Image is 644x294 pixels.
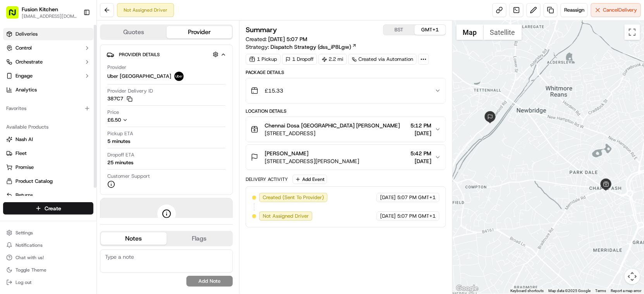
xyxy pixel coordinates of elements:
[3,189,93,201] button: Returns
[411,129,432,137] span: [DATE]
[484,24,522,40] button: Show satellite imagery
[8,101,52,107] div: Past conversations
[35,74,127,82] div: Start new chat
[55,192,94,198] a: Powered byPylon
[132,76,141,86] button: Start new chat
[246,54,281,65] div: 1 Pickup
[246,35,307,43] span: Created:
[3,56,93,68] button: Orchestrate
[22,13,77,19] button: [EMAIL_ADDRESS][DOMAIN_NAME]
[8,8,23,23] img: Nash
[265,122,400,129] span: Chennai Dosa [GEOGRAPHIC_DATA] [PERSON_NAME]
[64,120,67,126] span: •
[15,254,44,261] span: Chat with us!
[3,252,93,263] button: Chat with us!
[101,26,167,38] button: Quotes
[107,73,171,80] span: Uber [GEOGRAPHIC_DATA]
[15,178,53,185] span: Product Catalog
[6,150,90,157] a: Fleet
[456,24,484,40] button: Show street map
[265,150,308,157] span: [PERSON_NAME]
[107,138,130,145] div: 5 minutes
[398,194,436,201] span: 5:07 PM GMT+1
[15,242,43,248] span: Notifications
[595,289,606,293] a: Terms (opens in new tab)
[3,277,93,288] button: Log out
[3,28,93,40] a: Deliveries
[282,54,317,65] div: 1 Dropoff
[15,279,31,285] span: Log out
[380,194,396,201] span: [DATE]
[268,36,307,43] span: [DATE] 5:07 PM
[246,176,288,182] div: Delivery Activity
[107,48,226,61] button: Provider Details
[411,150,432,157] span: 5:42 PM
[263,213,309,220] span: Not Assigned Driver
[20,50,139,58] input: Got a question? Start typing here...
[455,284,480,294] img: Google
[107,64,126,71] span: Provider
[5,170,62,184] a: 📗Knowledge Base
[3,42,93,54] button: Control
[411,122,432,129] span: 5:12 PM
[246,145,446,170] button: [PERSON_NAME][STREET_ADDRESS][PERSON_NAME]5:42 PM[DATE]
[8,31,141,43] p: Welcome 👋
[15,150,27,157] span: Fleet
[15,58,43,65] span: Orchestrate
[3,265,93,275] button: Toggle Theme
[603,7,637,14] span: Cancel Delivery
[246,78,446,103] button: £15.33
[15,31,38,38] span: Deliveries
[16,74,30,88] img: 9188753566659_6852d8bf1fb38e338040_72.png
[3,102,93,115] div: Favorites
[348,54,417,65] a: Created via Automation
[107,173,150,180] span: Customer Support
[120,99,141,108] button: See all
[455,284,480,294] a: Open this area in Google Maps (opens a new window)
[15,72,33,79] span: Engage
[15,120,22,127] img: 1736555255976-a54dd68f-1ca7-489b-9aae-adbdc363a1c4
[3,202,93,215] button: Create
[246,26,277,33] h3: Summary
[3,84,93,96] a: Analytics
[246,43,357,51] div: Strategy:
[246,69,446,76] div: Package Details
[3,240,93,251] button: Notifications
[270,43,351,51] span: Dispatch Strategy (dss_iP8Lgw)
[15,136,33,143] span: Nash AI
[107,159,133,166] div: 25 minutes
[101,232,167,245] button: Notes
[167,232,232,245] button: Flags
[15,173,59,181] span: Knowledge Base
[591,3,641,17] button: CancelDelivery
[384,25,415,35] button: BST
[69,120,84,126] span: [DATE]
[62,170,127,184] a: 💻API Documentation
[3,175,93,187] button: Product Catalog
[3,147,93,160] button: Fleet
[107,151,134,158] span: Dropoff ETA
[15,45,32,52] span: Control
[6,192,90,199] a: Returns
[265,87,283,95] span: £15.33
[415,25,446,35] button: GMT+1
[3,227,93,238] button: Settings
[69,141,84,147] span: [DATE]
[293,175,327,184] button: Add Event
[263,194,324,201] span: Created (Sent To Provider)
[167,26,232,38] button: Provider
[265,129,400,137] span: [STREET_ADDRESS]
[625,269,640,284] button: Map camera controls
[319,54,347,65] div: 2.2 mi
[8,74,22,88] img: 1736555255976-a54dd68f-1ca7-489b-9aae-adbdc363a1c4
[564,7,584,14] span: Reassign
[3,70,93,82] button: Engage
[398,213,436,220] span: 5:07 PM GMT+1
[3,3,80,22] button: Fusion Kitchen[EMAIL_ADDRESS][DOMAIN_NAME]
[3,161,93,174] button: Promise
[265,157,359,165] span: [STREET_ADDRESS][PERSON_NAME]
[24,120,63,126] span: [PERSON_NAME]
[411,157,432,165] span: [DATE]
